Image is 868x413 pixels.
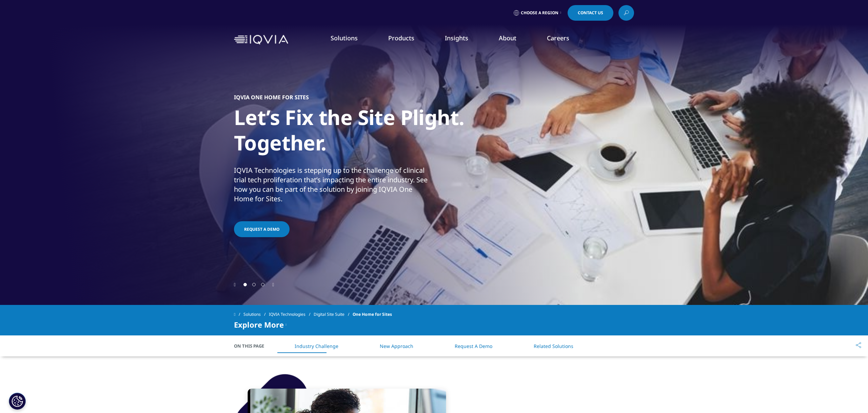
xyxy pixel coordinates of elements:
span: Go to slide 1 [243,283,247,286]
span: On This Page [234,343,271,349]
span: Go to slide 3 [261,283,264,286]
a: About [499,34,516,42]
p: IQVIA Technologies is stepping up to the challenge of clinical trial tech proliferation that’s im... [234,166,432,208]
a: IQVIA Technologies [269,308,314,321]
nav: Primary [291,24,634,56]
a: Products [388,34,414,42]
a: Request A Demo [455,343,492,349]
div: Previous slide [234,281,236,288]
span: Request a demo [244,226,279,232]
img: IQVIA Healthcare Information Technology and Pharma Clinical Research Company [234,35,288,45]
a: Insights [445,34,468,42]
div: Next slide [272,281,274,288]
span: One Home for Sites [353,308,392,321]
a: Contact Us [568,5,613,21]
a: Solutions [243,308,269,321]
a: New Approach [380,343,413,349]
a: Industry Challenge [295,343,338,349]
a: Solutions [331,34,358,42]
a: Careers [547,34,569,42]
h5: IQVIA ONE HOME FOR SITES [234,94,309,101]
span: Go to slide 2 [252,283,256,286]
a: Related Solutions [534,343,573,349]
span: Choose a Region [521,10,558,16]
a: Request a demo [234,221,290,237]
span: Explore More [234,321,284,329]
div: 1 / 3 [234,51,634,281]
span: Contact Us [578,11,603,15]
a: Digital Site Suite [314,308,353,321]
h1: Let’s Fix the Site Plight. Together. [234,105,488,160]
button: Cookies Settings [9,393,26,410]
